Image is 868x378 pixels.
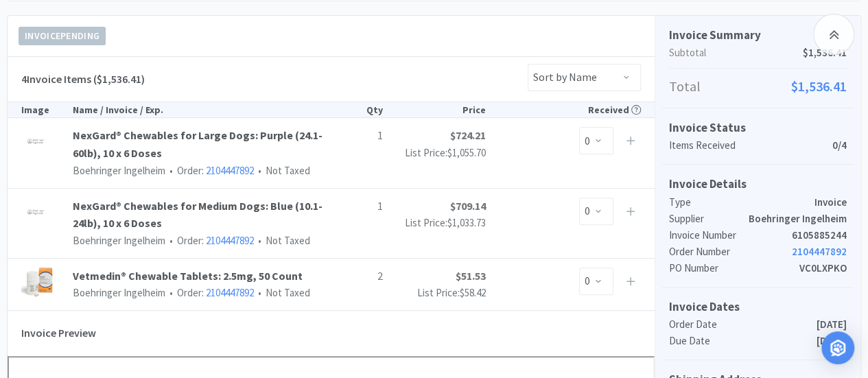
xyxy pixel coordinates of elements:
a: 2104447892 [206,234,254,247]
div: Price [383,102,486,117]
a: NexGard® Chewables for Medium Dogs: Blue (10.1-24lb), 10 x 6 Doses [73,198,331,233]
p: Order Date [669,316,817,333]
img: 799ada668e15442aa7f36cc2137da200_352925.png [21,268,58,296]
p: Type [669,194,814,211]
p: 1 [331,198,382,215]
h5: 4 Invoice Items ($1,536.41) [21,71,145,88]
p: Invoice [814,194,847,211]
a: 2104447892 [792,245,847,258]
a: Vetmedin® Chewable Tablets: 2.5mg, 50 Count [73,268,331,285]
h5: Invoice Summary [669,26,847,45]
div: Open Intercom Messenger [821,331,854,364]
span: Order: [165,164,254,177]
p: List Price: [383,215,486,231]
strong: $709.14 [450,199,486,213]
p: List Price: [383,145,486,161]
span: • [167,286,175,299]
strong: $724.21 [450,128,486,142]
p: Order Number [669,244,792,260]
p: Invoice Number [669,227,792,244]
p: VC0LXPKO [799,260,847,276]
h5: Invoice Dates [669,298,847,316]
span: • [256,234,263,247]
strong: $51.53 [456,269,486,283]
span: Boehringer Ingelheim [73,234,165,247]
a: 2104447892 [206,286,254,299]
img: 2a0b7300b1d349e0b84b7b7e294595f3_487081.jpeg [21,127,50,156]
p: 1 [331,127,382,145]
div: Qty [331,102,382,117]
span: $1,536.41 [791,75,847,97]
p: 0/4 [832,137,847,154]
span: • [167,164,175,177]
p: Due Date [669,333,817,349]
div: Name / Invoice / Exp. [73,102,331,117]
span: Order: [165,286,254,299]
span: Boehringer Ingelheim [73,286,165,299]
p: PO Number [669,260,799,276]
div: Image [21,102,73,117]
a: 2104447892 [206,164,254,177]
span: Order: [165,234,254,247]
p: List Price: [383,285,486,301]
p: Total [669,75,847,97]
span: $1,033.73 [447,216,486,229]
span: Boehringer Ingelheim [73,164,165,177]
a: NexGard® Chewables for Large Dogs: Purple (24.1-60lb), 10 x 6 Doses [73,127,331,162]
span: $58.42 [460,286,486,299]
p: [DATE] [817,316,847,333]
span: Received [588,104,641,116]
span: • [256,164,263,177]
img: 8b75e148c40c47a8af18a2e5b3036306_487080.jpeg [21,198,50,226]
span: Invoice Pending [19,27,105,45]
span: Not Taxed [254,234,310,247]
p: Boehringer Ingelheim [749,211,847,227]
span: $1,055.70 [447,146,486,159]
p: 2 [331,268,382,285]
p: Items Received [669,137,832,154]
span: • [167,234,175,247]
span: $1,536.41 [803,45,847,61]
p: [DATE] [817,333,847,349]
p: Supplier [669,211,749,227]
h5: Invoice Status [669,119,847,137]
h5: Invoice Preview [21,318,96,349]
span: Not Taxed [254,164,310,177]
p: 6105885244 [792,227,847,244]
span: • [256,286,263,299]
p: Subtotal [669,45,847,61]
h5: Invoice Details [669,175,847,193]
span: Not Taxed [254,286,310,299]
